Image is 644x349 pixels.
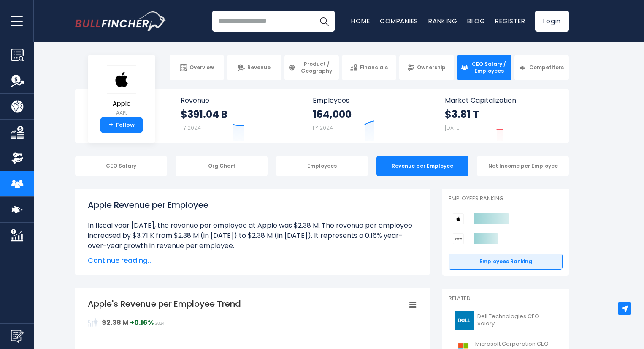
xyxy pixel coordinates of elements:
div: Employees [276,156,368,176]
a: Market Capitalization $3.81 T [DATE] [436,89,568,143]
a: Go to homepage [75,11,166,31]
img: Ownership [11,152,24,164]
span: Product / Geography [298,61,335,74]
img: Apple competitors logo [453,213,464,224]
span: Financials [360,64,388,71]
span: Continue reading... [88,256,417,266]
img: Bullfincher logo [75,11,166,31]
small: FY 2024 [181,124,201,131]
span: Employees [313,96,427,104]
a: +Follow [100,117,143,133]
p: Employees Ranking [449,195,563,202]
a: Register [495,16,525,25]
img: RevenuePerEmployee.svg [88,317,98,327]
span: Ownership [417,64,446,71]
a: Dell Technologies CEO Salary [449,309,563,332]
a: Login [535,11,569,32]
tspan: Apple's Revenue per Employee Trend [88,298,241,310]
small: FY 2024 [313,124,333,131]
span: CEO Salary / Employees [471,61,508,74]
span: Revenue [247,64,271,71]
a: Blog [467,16,485,25]
div: Net Income per Employee [477,156,569,176]
a: Employees 164,000 FY 2024 [304,89,436,143]
strong: $2.38 M [102,318,129,327]
a: Overview [170,55,224,80]
p: Related [449,295,563,302]
strong: 164,000 [313,108,352,121]
span: Dell Technologies CEO Salary [477,313,557,327]
span: Apple [107,100,136,107]
strong: $3.81 T [445,108,479,121]
span: Overview [189,64,214,71]
a: Product / Geography [284,55,339,80]
strong: +0.16% [130,318,154,327]
a: Revenue $391.04 B FY 2024 [172,89,304,143]
a: Home [351,16,370,25]
a: Employees Ranking [449,254,563,270]
small: [DATE] [445,124,461,131]
a: Competitors [514,55,569,80]
strong: $391.04 B [181,108,227,121]
button: Search [314,11,335,32]
a: Financials [342,55,396,80]
span: Competitors [529,64,564,71]
div: Org Chart [176,156,268,176]
a: Ownership [399,55,454,80]
a: Ranking [428,16,457,25]
a: CEO Salary / Employees [457,55,511,80]
img: DELL logo [454,311,475,330]
a: Revenue [227,55,281,80]
li: In fiscal year [DATE], the revenue per employee at Apple was $2.38 M. The revenue per employee in... [88,221,417,251]
div: Revenue per Employee [376,156,468,176]
div: CEO Salary [75,156,167,176]
span: 2024 [155,321,165,326]
a: Companies [380,16,418,25]
small: AAPL [107,109,136,117]
span: Market Capitalization [445,96,560,104]
h1: Apple Revenue per Employee [88,199,417,211]
a: Apple AAPL [106,65,137,118]
img: Sony Group Corporation competitors logo [453,233,464,244]
strong: + [109,121,113,129]
span: Revenue [181,96,296,104]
